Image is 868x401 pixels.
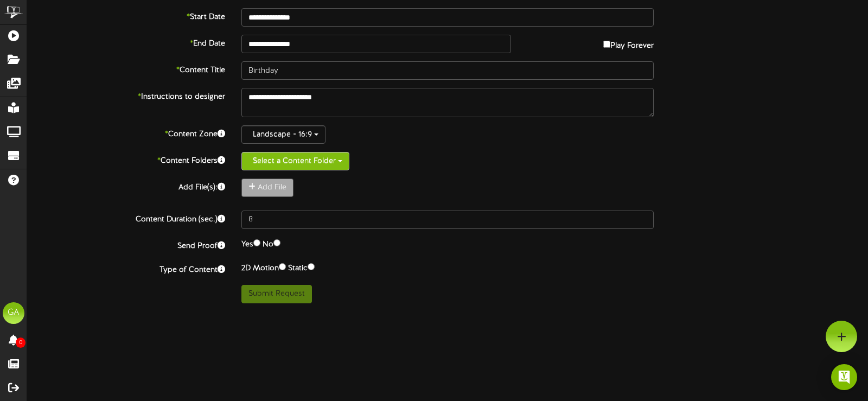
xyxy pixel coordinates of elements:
input: Title of this Content [241,61,654,80]
button: Landscape - 16:9 [241,125,325,144]
input: Play Forever [603,41,610,48]
label: Type of Content [19,261,233,276]
label: Content Duration (sec.) [19,211,233,225]
label: No [263,237,280,250]
button: Submit Request [241,285,312,303]
label: Add File(s): [19,179,233,193]
input: 2D Motion [279,263,286,270]
label: Static [288,261,315,274]
div: GA [3,302,24,324]
label: Start Date [19,8,233,23]
label: 2D Motion [241,261,286,274]
button: Select a Content Folder [241,152,349,170]
label: Play Forever [603,35,654,52]
label: Content Title [19,61,233,76]
label: End Date [19,35,233,49]
div: Open Intercom Messenger [831,364,857,390]
input: No [273,239,280,246]
label: Content Folders [19,152,233,167]
input: Yes [253,239,260,246]
span: 0 [16,338,25,348]
label: Content Zone [19,125,233,140]
label: Instructions to designer [19,88,233,103]
input: Static [308,263,315,270]
label: Send Proof [19,237,233,252]
label: Yes [241,237,260,250]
